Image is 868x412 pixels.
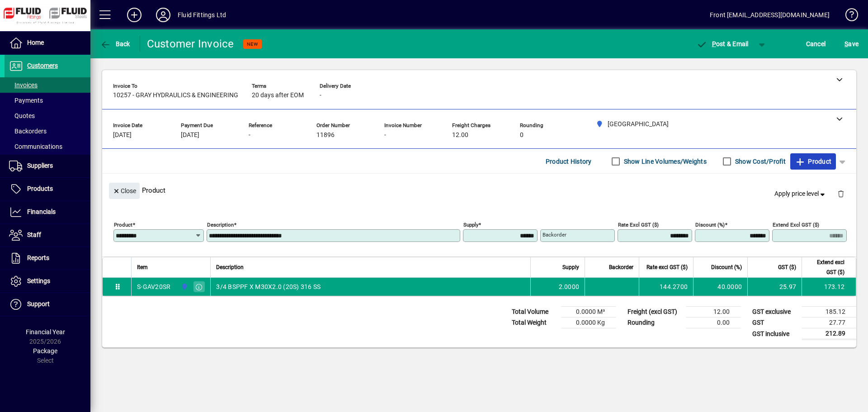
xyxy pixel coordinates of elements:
td: 27.77 [802,317,856,328]
a: Financials [5,201,90,223]
mat-label: Rate excl GST ($) [618,222,659,228]
mat-label: Backorder [542,232,566,238]
button: Product History [542,153,595,170]
button: Save [842,36,861,52]
span: 12.00 [452,132,468,139]
span: NEW [247,41,258,47]
button: Cancel [804,36,828,52]
mat-label: Discount (%) [695,222,725,228]
span: Quotes [9,112,35,119]
span: Rate excl GST ($) [646,262,688,272]
button: Post & Email [692,36,753,52]
mat-label: Description [207,222,234,228]
a: Settings [5,270,90,293]
a: Suppliers [5,155,90,177]
app-page-header-button: Delete [830,189,852,198]
td: GST exclusive [748,307,802,317]
span: S [844,40,848,47]
span: Invoices [9,81,38,89]
td: 0.0000 M³ [561,307,616,317]
span: ost & Email [696,40,749,47]
span: Communications [9,143,62,150]
a: Reports [5,247,90,270]
label: Show Cost/Profit [733,157,786,166]
span: [DATE] [113,132,132,139]
span: Close [113,184,136,199]
a: Support [5,293,90,316]
span: P [712,40,716,47]
span: Product [795,154,831,169]
mat-label: Supply [463,222,478,228]
span: Discount (%) [711,262,742,272]
td: 173.12 [802,278,856,296]
span: - [320,92,321,99]
a: Knowledge Base [839,2,857,31]
td: 0.0000 Kg [561,317,616,328]
td: 40.0000 [693,278,747,296]
span: Financial Year [26,328,65,336]
mat-label: Product [114,222,132,228]
td: GST [748,317,802,328]
a: Invoices [5,77,90,93]
a: Staff [5,224,90,246]
label: Show Line Volumes/Weights [622,157,707,166]
td: 25.97 [747,278,802,296]
div: Product [102,174,856,207]
span: 0 [520,132,524,139]
span: GST ($) [778,262,796,272]
span: Customers [27,62,58,69]
a: Communications [5,139,90,154]
td: Rounding [623,317,686,328]
span: Staff [27,231,41,238]
span: Financials [27,208,56,215]
span: Package [33,347,57,355]
button: Back [98,36,132,52]
span: Settings [27,277,50,284]
span: [DATE] [181,132,199,139]
a: Quotes [5,108,90,123]
td: Total Weight [507,317,561,328]
td: 185.12 [802,307,856,317]
div: Fluid Fittings Ltd [178,8,226,22]
button: Apply price level [771,186,830,202]
span: Description [216,262,244,272]
a: Products [5,178,90,200]
button: Profile [149,7,178,23]
span: Item [137,262,148,272]
a: Backorders [5,123,90,139]
span: - [249,132,250,139]
td: 212.89 [802,328,856,340]
span: Backorder [609,262,633,272]
td: GST inclusive [748,328,802,340]
span: Back [100,40,130,47]
span: Backorders [9,128,47,135]
app-page-header-button: Close [107,186,142,194]
span: Support [27,300,50,308]
span: 10257 - GRAY HYDRAULICS & ENGINEERING [113,92,238,99]
span: 3/4 BSPPF X M30X2.0 (20S) 316 SS [216,282,321,291]
span: 11896 [316,132,335,139]
button: Delete [830,183,852,204]
span: Product History [546,154,592,169]
span: 20 days after EOM [252,92,304,99]
span: Extend excl GST ($) [807,257,844,277]
span: Payments [9,97,43,104]
td: 12.00 [686,307,741,317]
span: - [384,132,386,139]
button: Product [790,153,836,170]
a: Payments [5,93,90,108]
button: Add [120,7,149,23]
span: ave [844,37,859,51]
span: Supply [562,262,579,272]
div: Customer Invoice [147,37,234,51]
td: 0.00 [686,317,741,328]
td: Total Volume [507,307,561,317]
mat-label: Extend excl GST ($) [773,222,819,228]
div: S-GAV20SR [137,282,170,291]
span: Home [27,39,44,46]
span: Products [27,185,53,192]
div: 144.2700 [645,282,688,291]
div: Front [EMAIL_ADDRESS][DOMAIN_NAME] [710,8,830,22]
app-page-header-button: Back [90,36,140,52]
button: Close [109,183,140,199]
